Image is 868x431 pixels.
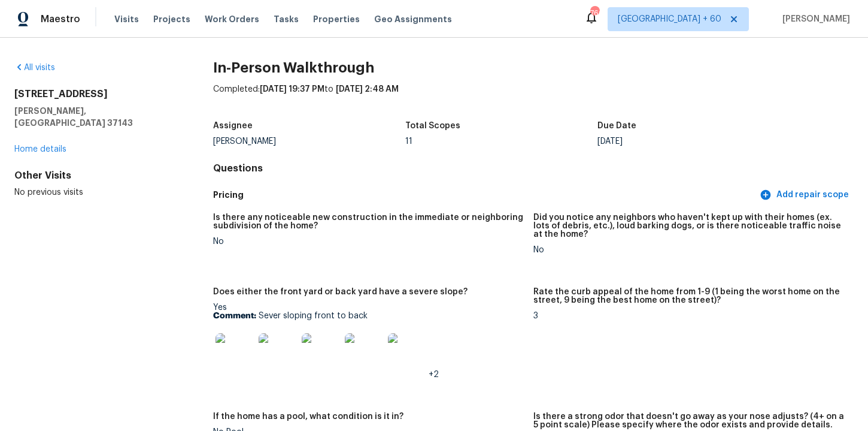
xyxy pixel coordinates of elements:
div: [DATE] [597,137,790,146]
span: [PERSON_NAME] [778,13,850,25]
h4: Questions [213,162,854,174]
div: 3 [533,312,844,320]
p: Sever sloping front to back [213,312,524,320]
a: All visits [14,64,55,72]
h5: [PERSON_NAME], [GEOGRAPHIC_DATA] 37143 [14,105,175,129]
h5: Does either the front yard or back yard have a severe slope? [213,288,468,296]
h5: Pricing [213,189,757,201]
span: Maestro [41,13,80,25]
h5: Due Date [597,122,636,130]
button: Add repair scope [757,184,854,206]
h5: Assignee [213,122,253,130]
div: Other Visits [14,170,175,182]
h5: If the home has a pool, what condition is it in? [213,412,403,421]
h5: Total Scopes [405,122,460,130]
span: Visits [114,13,139,25]
span: Properties [313,13,360,25]
div: 766 [590,7,599,19]
span: Add repair scope [762,188,849,203]
div: No [213,237,524,246]
div: 11 [405,137,597,146]
span: [DATE] 19:37 PM [260,85,324,94]
span: Work Orders [205,13,259,25]
span: Projects [153,13,190,25]
div: [PERSON_NAME] [213,137,405,146]
h5: Is there a strong odor that doesn't go away as your nose adjusts? (4+ on a 5 point scale) Please ... [533,412,844,429]
a: Home details [14,145,66,153]
h2: In-Person Walkthrough [213,62,854,74]
b: Comment: [213,312,256,320]
span: +2 [429,370,439,379]
span: [GEOGRAPHIC_DATA] + 60 [618,13,721,25]
h2: [STREET_ADDRESS] [14,88,175,100]
span: [DATE] 2:48 AM [336,85,399,94]
h5: Is there any noticeable new construction in the immediate or neighboring subdivision of the home? [213,213,524,230]
span: No previous visits [14,188,83,197]
div: Completed: to [213,83,854,114]
div: No [533,246,844,254]
h5: Did you notice any neighbors who haven't kept up with their homes (ex. lots of debris, etc.), lou... [533,213,844,239]
span: Tasks [274,15,299,23]
div: Yes [213,303,524,379]
h5: Rate the curb appeal of the home from 1-9 (1 being the worst home on the street, 9 being the best... [533,288,844,305]
span: Geo Assignments [374,13,452,25]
